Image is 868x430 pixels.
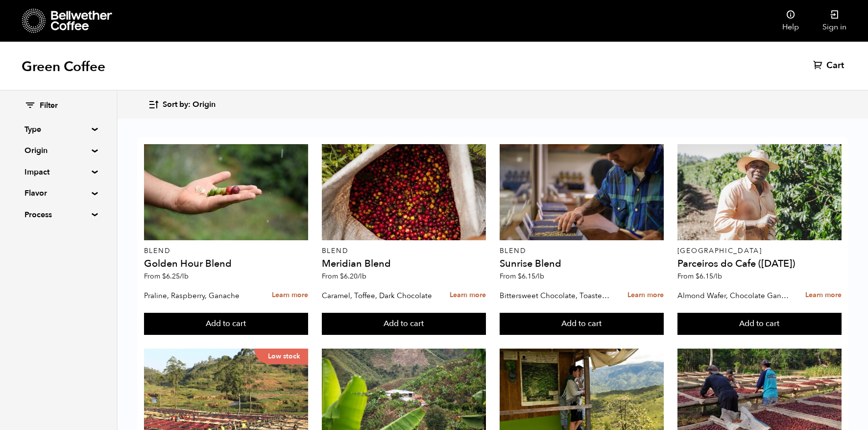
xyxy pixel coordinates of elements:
p: Bittersweet Chocolate, Toasted Marshmallow, Candied Orange, Praline [500,288,611,303]
span: Cart [826,60,844,72]
button: Add to cart [144,313,308,335]
span: From [500,272,544,281]
a: Learn more [450,285,486,306]
span: From [144,272,189,281]
summary: Flavor [24,187,92,199]
p: Low stock [254,349,308,364]
span: From [677,272,722,281]
h4: Meridian Blend [322,259,486,269]
summary: Impact [24,166,92,178]
a: Learn more [805,285,842,306]
a: Learn more [627,285,664,306]
p: Praline, Raspberry, Ganache [144,288,256,303]
p: Blend [500,248,664,254]
span: /lb [713,272,722,281]
summary: Origin [24,145,92,156]
button: Add to cart [500,313,664,335]
bdi: 6.20 [340,272,366,281]
bdi: 6.15 [696,272,722,281]
span: $ [162,272,166,281]
h4: Golden Hour Blend [144,259,308,269]
a: Cart [813,60,846,72]
p: Caramel, Toffee, Dark Chocolate [322,288,434,303]
bdi: 6.15 [518,272,544,281]
span: Sort by: Origin [163,100,216,110]
span: Filter [40,101,58,111]
button: Add to cart [322,313,486,335]
p: Blend [144,248,308,254]
p: [GEOGRAPHIC_DATA] [677,248,842,254]
summary: Process [24,209,92,221]
span: $ [518,272,522,281]
h4: Sunrise Blend [500,259,664,269]
p: Almond Wafer, Chocolate Ganache, Bing Cherry [677,288,789,303]
summary: Type [24,124,92,135]
span: $ [696,272,699,281]
a: Learn more [272,285,308,306]
button: Sort by: Origin [148,93,216,116]
h1: Green Coffee [22,58,105,76]
span: /lb [358,272,366,281]
span: From [322,272,366,281]
span: /lb [180,272,189,281]
bdi: 6.25 [162,272,189,281]
span: $ [340,272,344,281]
h4: Parceiros do Cafe ([DATE]) [677,259,842,269]
span: /lb [535,272,544,281]
button: Add to cart [677,313,842,335]
p: Blend [322,248,486,254]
